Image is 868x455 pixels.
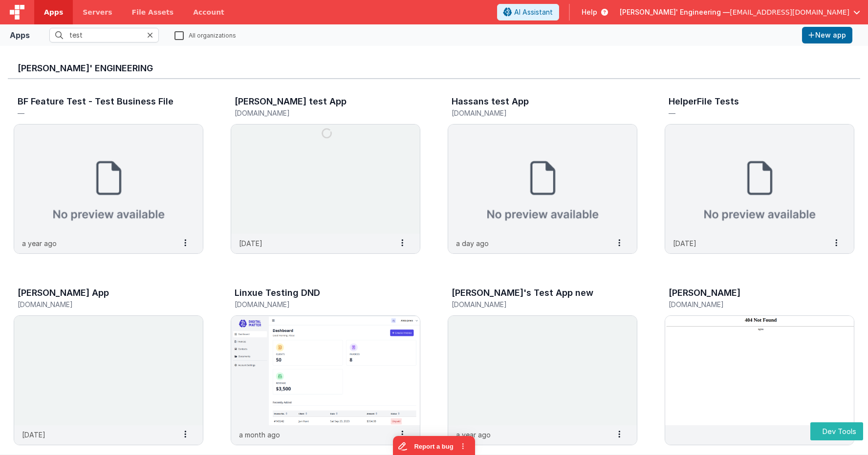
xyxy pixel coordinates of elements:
[18,63,850,73] h3: [PERSON_NAME]' Engineering
[239,238,262,248] p: [DATE]
[44,7,63,17] span: Apps
[802,27,852,43] button: New app
[669,109,830,117] h5: —
[235,301,396,308] h5: [DOMAIN_NAME]
[582,7,597,17] span: Help
[673,238,696,248] p: [DATE]
[22,238,57,248] p: a year ago
[669,288,740,298] h3: [PERSON_NAME]
[235,288,320,298] h3: Linxue Testing DND
[132,7,174,17] span: File Assets
[497,4,559,21] button: AI Assistant
[18,97,174,106] h3: BF Feature Test - Test Business File
[49,28,159,42] input: Search apps
[174,30,236,40] label: All organizations
[452,97,529,106] h3: Hassans test App
[669,97,739,106] h3: HelperFile Tests
[235,109,396,117] h5: [DOMAIN_NAME]
[18,301,179,308] h5: [DOMAIN_NAME]
[456,238,489,248] p: a day ago
[730,7,849,17] span: [EMAIL_ADDRESS][DOMAIN_NAME]
[235,97,347,106] h3: [PERSON_NAME] test App
[620,7,730,17] span: [PERSON_NAME]' Engineering —
[10,29,30,41] div: Apps
[239,430,280,440] p: a month ago
[810,422,863,440] button: Dev Tools
[669,301,830,308] h5: [DOMAIN_NAME]
[456,430,491,440] p: a year ago
[18,288,109,298] h3: [PERSON_NAME] App
[18,109,179,117] h5: —
[620,7,860,17] button: [PERSON_NAME]' Engineering — [EMAIL_ADDRESS][DOMAIN_NAME]
[452,301,613,308] h5: [DOMAIN_NAME]
[452,288,593,298] h3: [PERSON_NAME]'s Test App new
[83,7,112,17] span: Servers
[514,7,553,17] span: AI Assistant
[452,109,613,117] h5: [DOMAIN_NAME]
[22,430,45,440] p: [DATE]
